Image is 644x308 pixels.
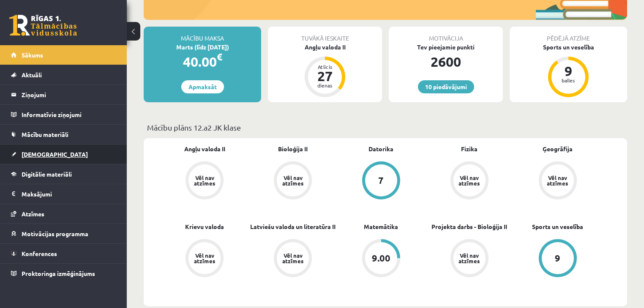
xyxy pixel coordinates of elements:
legend: Ziņojumi [22,85,116,104]
div: Vēl nav atzīmes [193,253,216,264]
a: Vēl nav atzīmes [249,161,337,201]
div: 7 [378,176,384,185]
a: Vēl nav atzīmes [425,239,513,279]
a: Sākums [11,45,116,65]
a: Informatīvie ziņojumi [11,105,116,124]
div: Pēdējā atzīme [510,27,627,43]
a: Aktuāli [11,65,116,84]
a: Bioloģija II [278,144,308,153]
a: Sports un veselība 9 balles [510,43,627,98]
a: Vēl nav atzīmes [249,239,337,279]
legend: Maksājumi [22,184,116,204]
a: Krievu valoda [185,222,224,231]
span: Aktuāli [22,71,42,79]
div: Sports un veselība [510,43,627,52]
a: Digitālie materiāli [11,164,116,184]
div: 9.00 [372,253,390,263]
div: Vēl nav atzīmes [458,175,481,186]
a: 10 piedāvājumi [418,80,474,93]
a: Rīgas 1. Tālmācības vidusskola [9,15,77,36]
div: balles [556,78,581,83]
a: Angļu valoda II Atlicis 27 dienas [268,43,382,98]
span: Mācību materiāli [22,131,68,138]
a: Datorika [368,144,393,153]
a: Mācību materiāli [11,125,116,144]
a: [DEMOGRAPHIC_DATA] [11,144,116,164]
a: Konferences [11,244,116,263]
div: 9 [555,253,560,263]
a: Vēl nav atzīmes [513,161,602,201]
div: 40.00 [144,52,261,72]
a: Angļu valoda II [184,144,225,153]
a: Vēl nav atzīmes [161,239,249,279]
div: Motivācija [389,27,503,43]
a: Ziņojumi [11,85,116,104]
div: 9 [556,64,581,78]
a: Sports un veselība [532,222,583,231]
div: Vēl nav atzīmes [281,253,305,264]
a: Vēl nav atzīmes [161,161,249,201]
a: Matemātika [364,222,398,231]
a: Motivācijas programma [11,224,116,243]
span: [DEMOGRAPHIC_DATA] [22,150,88,158]
div: Tuvākā ieskaite [268,27,382,43]
a: 9 [513,239,602,279]
div: Angļu valoda II [268,43,382,52]
span: Atzīmes [22,210,44,218]
span: Sākums [22,51,43,59]
div: Vēl nav atzīmes [458,253,481,264]
span: Motivācijas programma [22,230,88,237]
a: Ģeogrāfija [543,144,573,153]
span: € [217,51,222,63]
a: Atzīmes [11,204,116,224]
div: Tev pieejamie punkti [389,43,503,52]
a: 7 [337,161,426,201]
legend: Informatīvie ziņojumi [22,105,116,124]
div: Atlicis [312,64,338,69]
div: 27 [312,69,338,83]
a: Maksājumi [11,184,116,204]
div: Vēl nav atzīmes [281,175,305,186]
div: Vēl nav atzīmes [546,175,570,186]
a: Proktoringa izmēģinājums [11,264,116,283]
a: 9.00 [337,239,426,279]
a: Apmaksāt [181,80,224,93]
span: Konferences [22,250,57,257]
a: Fizika [461,144,478,153]
div: Vēl nav atzīmes [193,175,216,186]
span: Proktoringa izmēģinājums [22,270,95,277]
div: 2600 [389,52,503,72]
a: Projekta darbs - Bioloģija II [431,222,507,231]
div: Mācību maksa [144,27,261,43]
span: Digitālie materiāli [22,170,72,178]
a: Latviešu valoda un literatūra II [250,222,336,231]
div: Marts (līdz [DATE]) [144,43,261,52]
p: Mācību plāns 12.a2 JK klase [147,122,624,133]
div: dienas [312,83,338,88]
a: Vēl nav atzīmes [425,161,513,201]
